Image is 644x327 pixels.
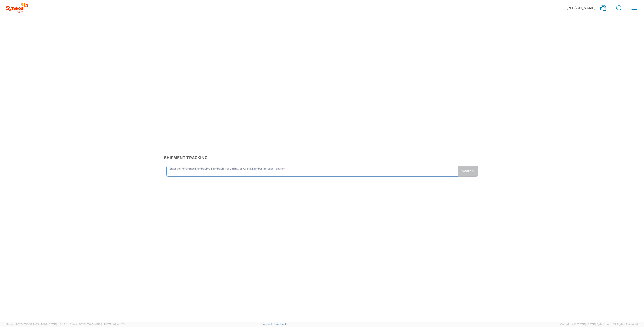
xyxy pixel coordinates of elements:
[567,6,595,10] span: [PERSON_NAME]
[6,323,67,326] span: Server: 2025.17.0-327f6347098
[560,322,638,327] span: Copyright © [DATE]-[DATE] Agistix Inc., All Rights Reserved
[164,155,480,160] h3: Shipment Tracking
[48,323,67,326] span: [DATE] 11:04:24
[103,323,125,326] span: [DATE] 08:44:20
[274,323,287,326] a: Feedback
[261,323,274,326] a: Support
[70,323,125,326] span: Client: 2025.17.0-5dd568f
